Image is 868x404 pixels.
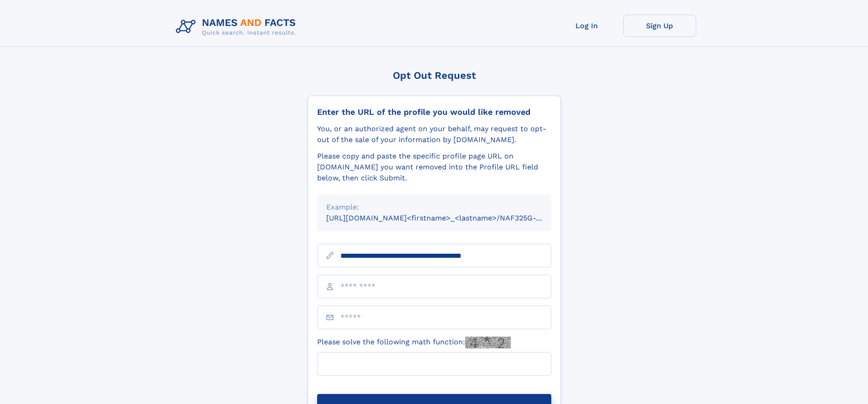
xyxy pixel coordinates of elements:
a: Sign Up [623,15,696,37]
small: [URL][DOMAIN_NAME]<firstname>_<lastname>/NAF325G-xxxxxxxx [326,214,569,222]
div: Opt Out Request [308,70,561,81]
a: Log In [550,15,623,37]
label: Please solve the following math function: [317,337,511,348]
div: Enter the URL of the profile you would like removed [317,107,551,117]
div: Please copy and paste the specific profile page URL on [DOMAIN_NAME] you want removed into the Pr... [317,151,551,184]
img: Logo Names and Facts [172,15,303,39]
div: You, or an authorized agent on your behalf, may request to opt-out of the sale of your informatio... [317,123,551,145]
div: Example: [326,202,542,213]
